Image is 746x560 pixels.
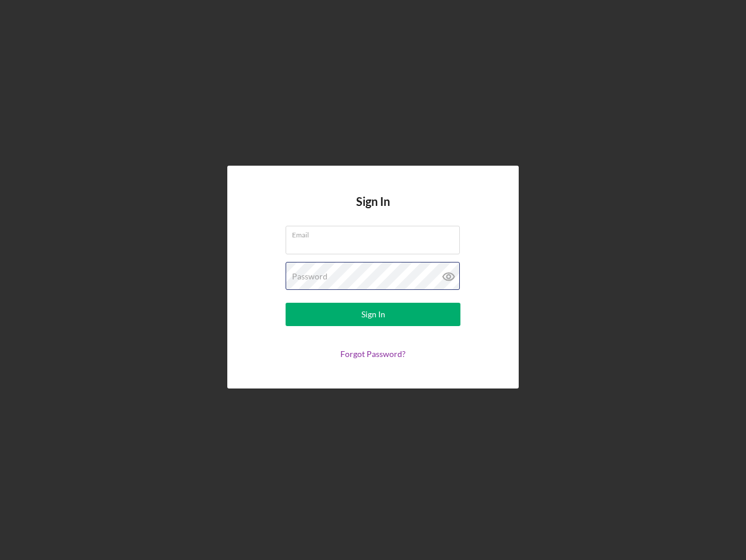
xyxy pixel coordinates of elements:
[340,349,406,359] a: Forgot Password?
[356,195,390,226] h4: Sign In
[361,303,385,326] div: Sign In
[292,272,328,281] label: Password
[292,226,460,239] label: Email
[286,303,460,326] button: Sign In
